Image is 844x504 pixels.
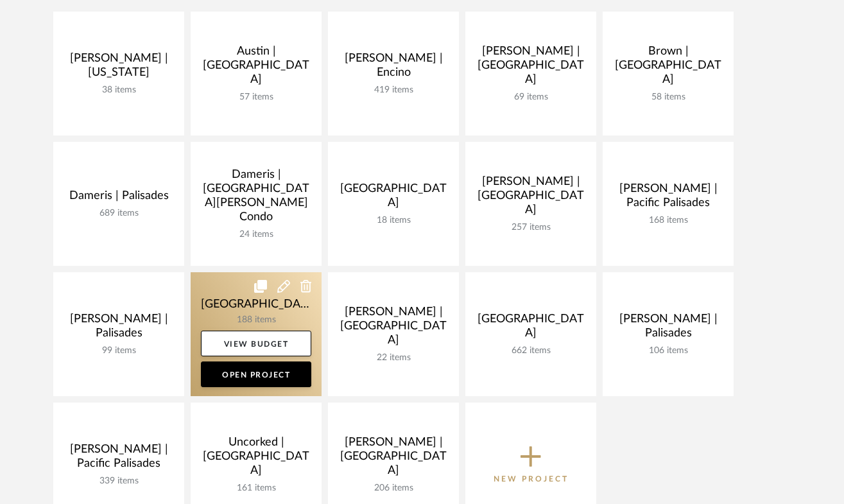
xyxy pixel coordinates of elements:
div: 689 items [64,208,174,219]
div: 18 items [338,215,449,226]
a: View Budget [201,331,311,356]
div: 24 items [201,229,311,240]
div: [PERSON_NAME] | [GEOGRAPHIC_DATA] [476,175,586,222]
div: [GEOGRAPHIC_DATA] [338,182,449,215]
div: [PERSON_NAME] | [GEOGRAPHIC_DATA] [476,44,586,92]
p: New Project [494,473,569,485]
div: [PERSON_NAME] | Pacific Palisades [64,442,174,476]
div: 106 items [613,345,723,356]
div: 257 items [476,222,586,233]
div: Uncorked | [GEOGRAPHIC_DATA] [201,435,311,483]
div: Brown | [GEOGRAPHIC_DATA] [613,44,723,92]
div: 168 items [613,215,723,226]
div: Austin | [GEOGRAPHIC_DATA] [201,44,311,92]
div: 339 items [64,476,174,487]
div: [PERSON_NAME] | Encino [338,51,449,85]
div: 662 items [476,345,586,356]
div: 69 items [476,92,586,103]
div: 57 items [201,92,311,103]
div: Dameris | [GEOGRAPHIC_DATA][PERSON_NAME] Condo [201,168,311,229]
a: Open Project [201,361,311,387]
div: [PERSON_NAME] | Palisades [64,312,174,345]
div: [PERSON_NAME] | Palisades [613,312,723,345]
div: 99 items [64,345,174,356]
div: 161 items [201,483,311,494]
div: 22 items [338,352,449,363]
div: 58 items [613,92,723,103]
div: [PERSON_NAME] | [US_STATE] [64,51,174,85]
div: [GEOGRAPHIC_DATA] [476,312,586,345]
div: Dameris | Palisades [64,189,174,208]
div: [PERSON_NAME] | [GEOGRAPHIC_DATA] [338,435,449,483]
div: 206 items [338,483,449,494]
div: [PERSON_NAME] | [GEOGRAPHIC_DATA] [338,305,449,352]
div: 419 items [338,85,449,96]
div: 38 items [64,85,174,96]
div: [PERSON_NAME] | Pacific Palisades [613,182,723,215]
